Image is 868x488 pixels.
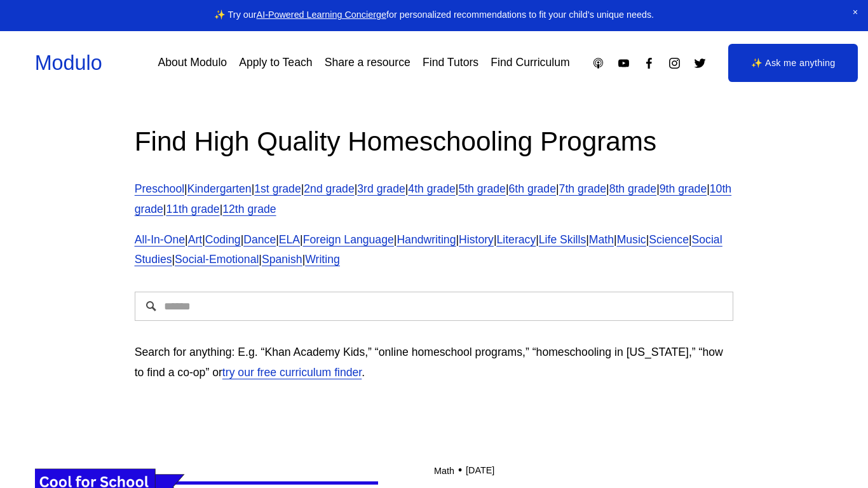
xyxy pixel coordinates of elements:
h2: Find High Quality Homeschooling Programs [135,124,734,159]
a: Apple Podcasts [592,57,605,70]
a: Social-Emotional [175,253,259,266]
a: Life Skills [539,233,586,246]
a: Spanish [262,253,302,266]
a: Find Curriculum [491,52,569,74]
a: Kindergarten [187,182,252,195]
a: Social Studies [135,233,722,266]
a: ELA [279,233,300,246]
a: Instagram [668,57,681,70]
a: Coding [205,233,241,246]
a: 11th grade [166,203,219,215]
a: ✨ Ask me anything [728,44,858,82]
time: [DATE] [466,465,494,476]
a: All-In-One [135,233,185,246]
a: Apply to Teach [239,52,312,74]
a: Dance [243,233,276,246]
a: Modulo [35,51,102,74]
a: Science [649,233,689,246]
a: Foreign Language [303,233,394,246]
a: Literacy [496,233,536,246]
p: Search for anything: E.g. “Khan Academy Kids,” “online homeschool programs,” “homeschooling in [U... [135,342,734,383]
a: 7th grade [559,182,606,195]
a: 6th grade [509,182,556,195]
a: Preschool [135,182,184,195]
a: 4th grade [408,182,455,195]
a: Music [617,233,646,246]
a: YouTube [617,57,630,70]
a: 8th grade [609,182,656,195]
a: Handwriting [397,233,456,246]
a: Writing [305,253,340,266]
a: Math [589,233,614,246]
a: Art [188,233,203,246]
a: About Modulo [158,52,227,74]
input: Search [135,292,734,321]
a: 9th grade [660,182,707,195]
a: Twitter [693,57,707,70]
a: 1st grade [254,182,301,195]
a: 10th grade [135,182,731,215]
a: 2nd grade [304,182,354,195]
a: 3rd grade [357,182,405,195]
a: History [459,233,494,246]
a: Share a resource [325,52,410,74]
a: AI-Powered Learning Concierge [257,10,386,20]
a: Math [434,466,454,476]
a: 5th grade [458,182,505,195]
a: try our free curriculum finder [222,366,362,379]
a: Find Tutors [423,52,478,74]
p: | | | | | | | | | | | | | | | | [135,230,734,271]
a: Facebook [642,57,656,70]
p: | | | | | | | | | | | | | [135,179,734,220]
a: 12th grade [222,203,276,215]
